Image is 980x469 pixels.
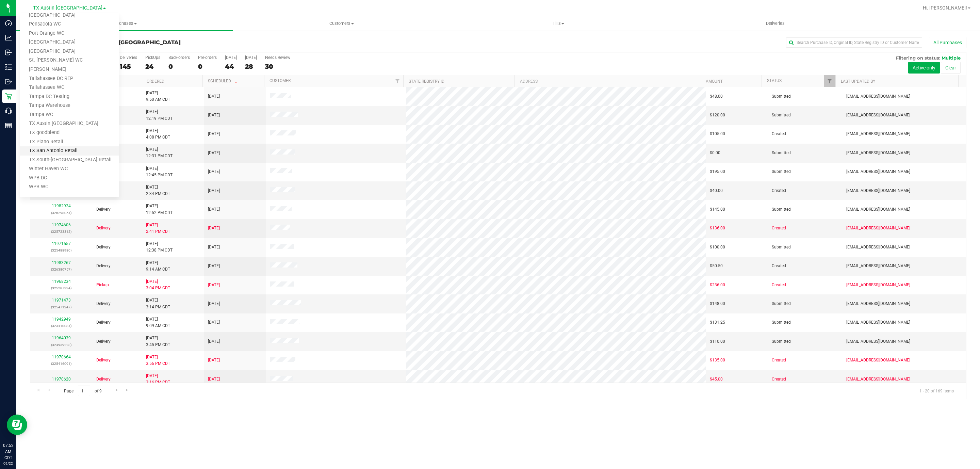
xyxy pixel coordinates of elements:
[772,206,791,213] span: Submitted
[120,63,137,70] div: 145
[88,39,181,46] span: TX Austin [GEOGRAPHIC_DATA]
[3,442,13,461] p: 07:52 AM CDT
[33,5,102,11] span: TX Austin [GEOGRAPHIC_DATA]
[96,206,111,213] span: Delivery
[772,338,791,345] span: Submitted
[767,78,782,83] a: Status
[5,93,12,100] inline-svg: Retail
[514,75,700,87] th: Address
[706,79,723,84] a: Amount
[96,357,111,363] span: Delivery
[450,20,666,27] span: Tills
[146,316,170,329] span: [DATE] 9:09 AM CDT
[710,244,725,250] span: $100.00
[841,79,875,84] a: Last Updated By
[710,319,725,326] span: $131.25
[914,386,959,396] span: 1 - 20 of 169 items
[710,188,723,194] span: $40.00
[146,354,170,367] span: [DATE] 3:56 PM CDT
[710,112,725,118] span: $120.00
[208,131,220,137] span: [DATE]
[772,131,786,137] span: Created
[846,376,910,383] span: [EMAIL_ADDRESS][DOMAIN_NAME]
[772,244,791,250] span: Submitted
[245,63,257,70] div: 28
[208,263,220,269] span: [DATE]
[846,244,910,250] span: [EMAIL_ADDRESS][DOMAIN_NAME]
[923,5,967,11] span: Hi, [PERSON_NAME]!
[208,301,220,307] span: [DATE]
[146,222,170,235] span: [DATE] 2:41 PM CDT
[772,301,791,307] span: Submitted
[198,63,217,70] div: 0
[20,128,119,138] a: TX goodblend
[265,55,290,60] div: Needs Review
[146,278,170,291] span: [DATE] 3:04 PM CDT
[846,282,910,288] span: [EMAIL_ADDRESS][DOMAIN_NAME]
[710,338,725,345] span: $110.00
[96,263,111,269] span: Delivery
[34,247,88,254] p: (325488980)
[145,63,160,70] div: 24
[52,204,71,208] a: 11982924
[20,182,119,192] a: WPB WC
[265,63,290,70] div: 30
[208,376,220,383] span: [DATE]
[710,93,723,100] span: $48.00
[208,188,220,194] span: [DATE]
[122,386,132,395] a: Go to the last page
[96,282,109,288] span: Pickup
[208,357,220,363] span: [DATE]
[20,174,119,183] a: WPB DC
[710,131,725,137] span: $105.00
[34,323,88,329] p: (323410084)
[392,75,403,87] a: Filter
[58,386,107,396] span: Page of 9
[52,377,71,382] a: 11970620
[20,92,119,101] a: Tampa DC Testing
[5,122,12,129] inline-svg: Reports
[146,260,170,273] span: [DATE] 9:14 AM CDT
[846,338,910,345] span: [EMAIL_ADDRESS][DOMAIN_NAME]
[5,108,12,114] inline-svg: Call Center
[34,210,88,216] p: (326298054)
[208,168,220,175] span: [DATE]
[772,319,791,326] span: Submitted
[245,55,257,60] div: [DATE]
[233,16,450,31] a: Customers
[824,75,835,87] a: Filter
[146,184,170,197] span: [DATE] 2:34 PM CDT
[20,156,119,165] a: TX South-[GEOGRAPHIC_DATA] Retail
[20,146,119,156] a: TX San Antonio Retail
[146,203,173,216] span: [DATE] 12:52 PM CDT
[5,20,12,27] inline-svg: Dashboard
[20,138,119,147] a: TX Plano Retail
[208,244,220,250] span: [DATE]
[112,386,121,395] a: Go to the next page
[208,79,239,83] a: Scheduled
[96,301,111,307] span: Delivery
[772,150,791,156] span: Submitted
[941,62,961,74] button: Clear
[145,55,160,60] div: PickUps
[52,241,71,246] a: 11971557
[846,319,910,326] span: [EMAIL_ADDRESS][DOMAIN_NAME]
[168,63,190,70] div: 0
[786,37,922,48] input: Search Purchase ID, Original ID, State Registry ID or Customer Name...
[409,79,444,84] a: State Registry ID
[146,241,173,254] span: [DATE] 12:38 PM CDT
[52,279,71,284] a: 11968234
[208,319,220,326] span: [DATE]
[846,112,910,118] span: [EMAIL_ADDRESS][DOMAIN_NAME]
[772,225,786,231] span: Created
[20,47,119,56] a: [GEOGRAPHIC_DATA]
[5,78,12,85] inline-svg: Outbound
[710,357,725,363] span: $135.00
[34,228,88,235] p: (325723312)
[667,16,884,31] a: Deliveries
[929,37,966,48] button: All Purchases
[96,225,111,231] span: Delivery
[208,225,220,231] span: [DATE]
[3,461,13,466] p: 09/22
[710,263,723,269] span: $50.50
